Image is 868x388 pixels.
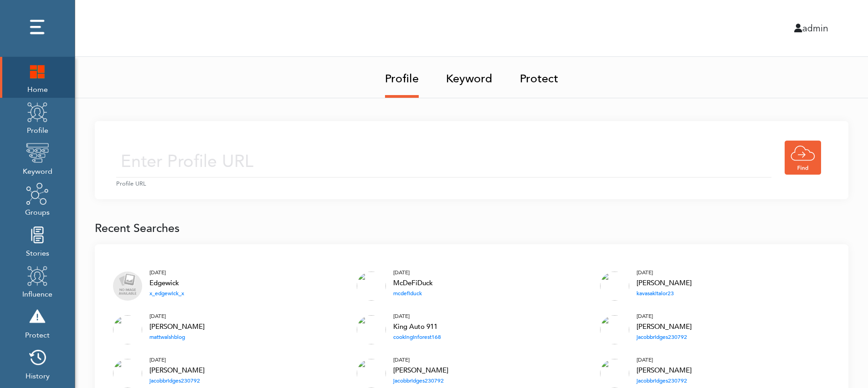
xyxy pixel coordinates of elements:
[637,312,692,321] div: [DATE]
[26,305,49,328] img: risk.png
[26,223,49,246] img: stories.png
[116,180,827,188] small: Profile URL
[22,287,52,300] span: Influence
[149,277,184,289] div: Edgewick
[637,268,692,277] div: [DATE]
[25,205,50,218] span: Groups
[600,315,629,344] img: facebook_jacobbridges230792.jpg
[393,376,448,385] div: jacobbridges230792
[149,376,205,385] div: jacobbridges230792
[357,359,386,388] img: facebook_jacobbridges230792.jpg
[26,182,49,205] img: groups.png
[520,57,558,95] a: Protect
[637,333,692,342] div: jacobbridges230792
[393,289,433,298] div: mcdefiduck
[393,355,448,385] a: [DATE] [PERSON_NAME] jacobbridges230792
[26,346,49,369] img: history.png
[393,277,433,289] div: McDeFiDuck
[785,141,821,175] img: find.png
[149,333,205,342] div: mattwalshblog
[113,272,142,301] img: no_image.png
[637,355,692,385] a: [DATE] [PERSON_NAME] jacobbridges230792
[149,355,205,364] div: [DATE]
[637,312,692,342] a: [DATE] [PERSON_NAME] jacobbridges230792
[393,312,441,321] div: [DATE]
[25,328,50,341] span: Protect
[393,321,441,333] div: King Auto 911
[637,376,692,385] div: jacobbridges230792
[393,355,448,364] div: [DATE]
[149,365,205,377] div: [PERSON_NAME]
[113,315,142,344] img: facebook_mattwalshblog.jpg
[26,101,49,123] img: profile.png
[637,289,692,298] div: kavasakitalor23
[637,268,692,298] a: [DATE] [PERSON_NAME] kavasakitalor23
[26,264,49,287] img: profile.png
[149,355,205,385] a: [DATE] [PERSON_NAME] jacobbridges230792
[393,268,433,298] a: [DATE] McDeFiDuck mcdefiduck
[23,164,52,177] span: Keyword
[393,312,441,342] a: [DATE] King Auto 911 cookinginforest168
[385,57,419,98] a: Profile
[357,272,386,301] img: mcdefiduck_twitter.jpg
[26,16,49,39] img: dots.png
[637,321,692,333] div: [PERSON_NAME]
[393,333,441,342] div: cookinginforest168
[95,222,848,235] h1: Recent Searches
[600,359,629,388] img: facebook_jacobbridges230792.jpg
[149,268,184,298] a: [DATE] Edgewick x_edgewick_x
[149,268,184,277] div: [DATE]
[446,57,493,95] a: Keyword
[26,141,49,164] img: keyword.png
[149,312,205,321] div: [DATE]
[637,365,692,377] div: [PERSON_NAME]
[116,146,771,178] input: Enter Profile URL
[357,315,386,344] img: facebook_cookinginforest168.jpg
[393,365,448,377] div: [PERSON_NAME]
[149,289,184,298] div: x_edgewick_x
[26,60,49,82] img: home.png
[113,359,142,388] img: facebook_jacobbridges230792.jpg
[393,268,433,277] div: [DATE]
[26,123,49,136] span: Profile
[149,321,205,333] div: [PERSON_NAME]
[600,272,629,301] img: kavasakitalor23_twitter.jpg
[26,369,50,382] span: History
[26,246,49,259] span: Stories
[26,82,49,95] span: Home
[637,277,692,289] div: [PERSON_NAME]
[637,355,692,364] div: [DATE]
[452,21,836,35] div: admin
[149,312,205,342] a: [DATE] [PERSON_NAME] mattwalshblog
